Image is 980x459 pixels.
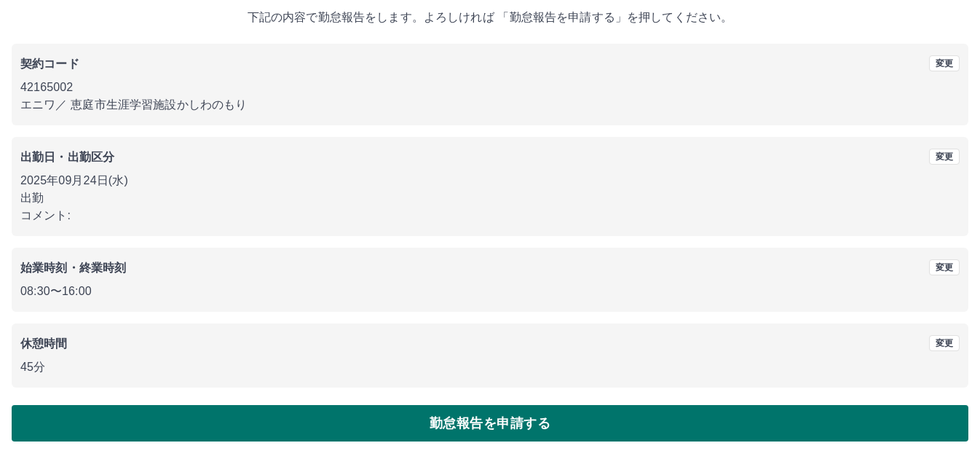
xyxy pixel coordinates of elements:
[20,79,960,96] p: 42165002
[20,96,960,114] p: エニワ ／ 恵庭市生涯学習施設かしわのもり
[929,55,960,71] button: 変更
[20,189,960,207] p: 出勤
[929,335,960,351] button: 変更
[12,405,968,442] button: 勤怠報告を申請する
[929,149,960,165] button: 変更
[20,207,960,224] p: コメント:
[929,259,960,275] button: 変更
[20,337,68,350] b: 休憩時間
[12,9,968,26] p: 下記の内容で勤怠報告をします。よろしければ 「勤怠報告を申請する」を押してください。
[20,283,960,300] p: 08:30 〜 16:00
[20,262,126,274] b: 始業時刻・終業時刻
[20,151,114,163] b: 出勤日・出勤区分
[20,358,960,376] p: 45分
[20,172,960,189] p: 2025年09月24日(水)
[20,58,79,70] b: 契約コード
